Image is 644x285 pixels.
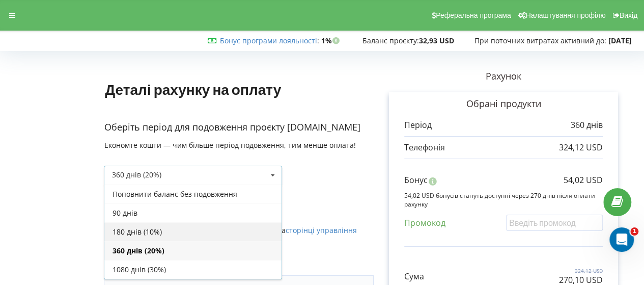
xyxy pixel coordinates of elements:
[104,222,282,241] div: 180 днів (10%)
[571,119,603,131] p: 360 днів
[104,65,282,114] h1: Деталі рахунку на оплату
[220,36,319,45] span: :
[104,260,282,279] div: 1080 днів (30%)
[564,174,603,186] p: 54,02 USD
[404,119,432,131] p: Період
[474,36,606,45] span: При поточних витратах активний до:
[436,11,511,19] span: Реферальна програма
[559,267,603,274] p: 324,12 USD
[404,217,445,229] p: Промокод
[506,215,603,230] input: Введіть промокод
[404,191,603,209] p: 54,02 USD бонусів стануть доступні через 270 днів після оплати рахунку
[104,185,282,203] div: Поповнити баланс без подовження
[608,36,632,45] strong: [DATE]
[630,227,638,236] span: 1
[620,11,637,19] span: Вихід
[104,140,355,150] span: Економте кошти — чим більше період подовження, тим менше оплата!
[559,142,603,153] p: 324,12 USD
[321,36,342,45] strong: 1%
[374,70,633,83] p: Рахунок
[104,121,374,134] p: Оберіть період для подовження проєкту [DOMAIN_NAME]
[525,11,605,19] span: Налаштування профілю
[362,36,419,45] span: Баланс проєкту:
[104,203,282,222] div: 90 днів
[419,36,454,45] strong: 32,93 USD
[404,142,445,153] p: Телефонія
[220,36,317,45] a: Бонус програми лояльності
[609,227,634,252] iframe: Intercom live chat
[404,97,603,111] p: Обрані продукти
[404,271,424,282] p: Сума
[104,241,282,260] div: 360 днів (20%)
[404,174,428,186] p: Бонус
[111,171,161,178] div: 360 днів (20%)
